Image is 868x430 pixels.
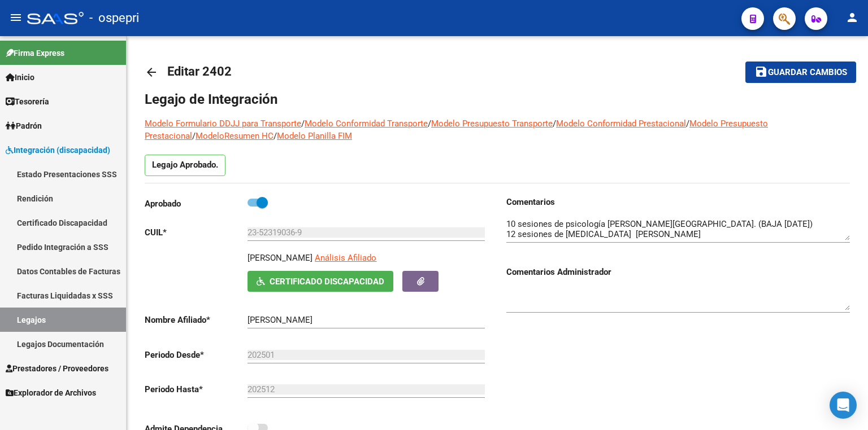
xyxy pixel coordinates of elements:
[145,65,158,79] mat-icon: arrow_back
[145,383,248,396] p: Periodo Hasta
[6,95,49,108] span: Tesorería
[6,120,42,132] span: Padrón
[830,392,857,419] div: Open Intercom Messenger
[768,68,847,78] span: Guardar cambios
[145,119,301,129] a: Modelo Formulario DDJJ para Transporte
[145,198,248,210] p: Aprobado
[305,119,428,129] a: Modelo Conformidad Transporte
[315,253,376,263] span: Análisis Afiliado
[248,271,393,292] button: Certificado Discapacidad
[6,362,108,375] span: Prestadores / Proveedores
[145,226,248,239] p: CUIL
[506,196,850,208] h3: Comentarios
[6,47,64,59] span: Firma Express
[6,387,96,399] span: Explorador de Archivos
[277,131,352,141] a: Modelo Planilla FIM
[89,6,139,30] span: - ospepri
[6,71,34,84] span: Inicio
[196,131,274,141] a: ModeloResumen HC
[145,349,248,361] p: Periodo Desde
[556,119,686,129] a: Modelo Conformidad Prestacional
[167,64,232,78] span: Editar 2402
[845,11,859,24] mat-icon: person
[754,65,768,78] mat-icon: save
[248,252,313,264] p: [PERSON_NAME]
[6,144,110,156] span: Integración (discapacidad)
[506,266,850,278] h3: Comentarios Administrador
[431,119,553,129] a: Modelo Presupuesto Transporte
[745,62,856,82] button: Guardar cambios
[145,314,248,326] p: Nombre Afiliado
[145,155,225,176] p: Legajo Aprobado.
[9,11,23,24] mat-icon: menu
[145,90,850,108] h1: Legajo de Integración
[270,277,384,287] span: Certificado Discapacidad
